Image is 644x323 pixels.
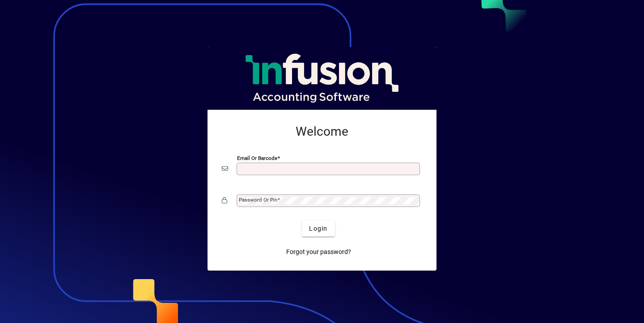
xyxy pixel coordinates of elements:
[237,155,277,161] mat-label: Email or Barcode
[302,220,335,237] button: Login
[286,247,351,257] span: Forgot your password?
[222,124,422,139] h2: Welcome
[283,244,355,260] a: Forgot your password?
[239,197,277,203] mat-label: Password or Pin
[309,224,327,233] span: Login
